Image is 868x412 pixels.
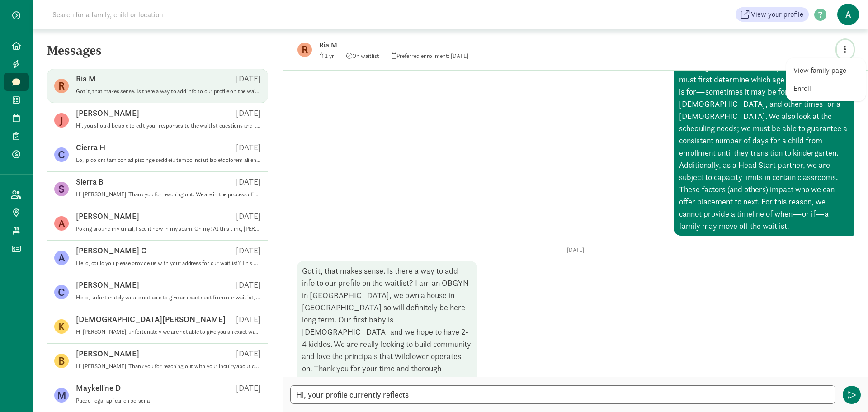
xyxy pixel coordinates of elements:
[236,142,261,153] p: [DATE]
[54,354,69,368] figure: B
[76,176,104,187] p: Sierra B
[76,294,261,301] p: Hello, unfortunately we are not able to give an exact spot from our waitlist, as there are many f...
[751,9,803,20] span: View your profile
[54,285,69,299] figure: C
[54,182,69,196] figure: S
[236,383,261,393] p: [DATE]
[297,246,854,254] p: [DATE]
[793,83,859,94] a: Enroll
[76,363,261,370] p: Hi [PERSON_NAME], Thank you for reaching out with your inquiry about care for [PERSON_NAME]. We a...
[76,225,261,232] p: Poking around my email, I see it now in my spam. Oh my! At this time, [PERSON_NAME]'s Dad -- my f...
[54,251,69,265] figure: A
[76,314,226,325] p: [DEMOGRAPHIC_DATA][PERSON_NAME]
[76,260,261,267] p: Hello, could you please provide us with your address for our waitlist? This helps us determine if...
[346,52,379,60] span: On waitlist
[47,5,301,24] input: Search for a family, child or location
[793,65,859,76] a: View family page
[76,191,261,198] p: Hi [PERSON_NAME], Thank you for reaching out. We are in the process of determining any open spots...
[76,211,139,222] p: [PERSON_NAME]
[297,261,477,390] div: Got it, that makes sense. Is there a way to add info to our profile on the waitlist? I am an OBGY...
[392,52,468,60] span: Preferred enrollment: [DATE]
[236,211,261,222] p: [DATE]
[236,108,261,118] p: [DATE]
[76,348,139,359] p: [PERSON_NAME]
[76,122,261,129] p: Hi, you should be able to edit your responses to the waitlist questions and that is where you can...
[76,328,261,336] p: Hi [PERSON_NAME], unfortunately we are not able to give you an exact wait time. We do move ups ev...
[76,88,261,95] p: Got it, that makes sense. Is there a way to add info to our profile on the waitlist? I am an OBGY...
[236,348,261,359] p: [DATE]
[736,7,809,22] a: View your profile
[54,388,69,403] figure: M
[76,279,139,290] p: [PERSON_NAME]
[33,43,283,65] h5: Messages
[54,216,69,231] figure: A
[54,79,69,93] figure: R
[325,52,334,60] span: 1
[236,73,261,84] p: [DATE]
[76,156,261,164] p: Lo, ip dolorsitam con adipiscinge sedd eiu tempo inci ut lab etdolorem ali eni adminimveni qu nos...
[76,383,121,393] p: Maykelline D
[76,245,146,256] p: [PERSON_NAME] C
[837,4,859,25] span: A
[236,314,261,325] p: [DATE]
[236,176,261,187] p: [DATE]
[319,39,604,52] p: Ria M
[297,43,312,57] figure: R
[54,319,69,334] figure: K
[54,113,69,128] figure: J
[236,279,261,290] p: [DATE]
[54,147,69,162] figure: C
[76,142,105,153] p: Cierra H
[76,108,139,118] p: [PERSON_NAME]
[76,397,261,404] p: Puedo llegar aplicar en persona
[236,245,261,256] p: [DATE]
[76,73,96,84] p: Ria M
